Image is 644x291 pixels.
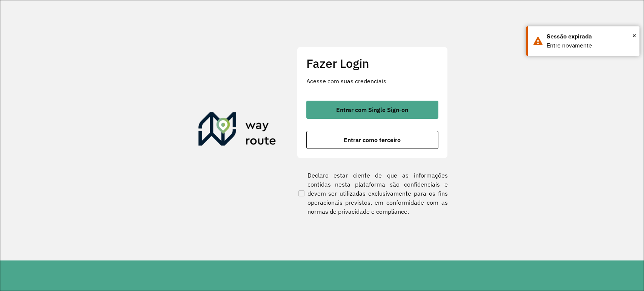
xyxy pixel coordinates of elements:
button: button [306,101,438,119]
span: × [632,30,636,41]
img: Roteirizador AmbevTech [198,112,276,149]
h2: Fazer Login [306,56,438,70]
span: Entrar como terceiro [344,137,401,143]
div: Sessão expirada [547,32,634,41]
button: Close [632,30,636,41]
div: Entre novamente [547,41,634,50]
span: Entrar com Single Sign-on [336,107,408,113]
label: Declaro estar ciente de que as informações contidas nesta plataforma são confidenciais e devem se... [297,171,448,216]
p: Acesse com suas credenciais [306,77,438,86]
button: button [306,131,438,149]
